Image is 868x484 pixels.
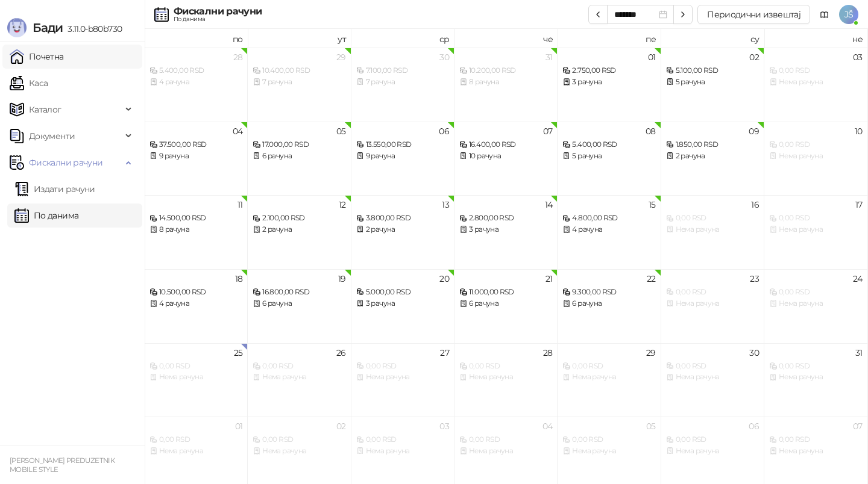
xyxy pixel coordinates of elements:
td: 2025-08-06 [351,122,454,196]
div: 0,00 RSD [769,361,862,372]
div: 0,00 RSD [356,434,449,445]
div: 3.800,00 RSD [356,213,449,224]
div: 07 [543,127,553,135]
small: [PERSON_NAME] PREDUZETNIK MOBILE STYLE [10,456,115,474]
div: 5.100,00 RSD [666,65,759,76]
div: 06 [439,127,449,135]
td: 2025-08-29 [558,343,661,417]
td: 2025-08-14 [454,195,558,269]
div: 7 рачуна [356,76,449,88]
th: пе [558,29,661,48]
td: 2025-08-21 [454,269,558,343]
td: 2025-08-11 [145,195,248,269]
div: 26 [336,349,346,357]
div: 21 [546,275,553,283]
div: Нема рачуна [769,298,862,309]
div: 23 [750,275,759,283]
td: 2025-08-12 [248,195,351,269]
td: 2025-08-05 [248,122,351,196]
a: Издати рачуни [14,177,95,201]
div: 30 [439,53,449,61]
div: 0,00 RSD [459,361,552,372]
div: 10 рачуна [459,150,552,162]
div: 17 [855,200,863,209]
td: 2025-08-18 [145,269,248,343]
td: 2025-07-30 [351,48,454,122]
div: 01 [235,422,243,430]
div: 5.000,00 RSD [356,287,449,298]
div: 14.500,00 RSD [149,213,242,224]
div: 0,00 RSD [562,361,655,372]
div: 0,00 RSD [769,434,862,445]
th: че [454,29,558,48]
div: 02 [749,53,759,61]
div: 05 [336,127,346,135]
div: 14 [545,200,553,209]
div: 30 [749,349,759,357]
div: 28 [233,53,243,61]
div: 06 [749,422,759,430]
td: 2025-08-20 [351,269,454,343]
div: Фискални рачуни [174,7,262,16]
div: 29 [336,53,346,61]
div: 0,00 RSD [149,361,242,372]
div: 02 [336,422,346,430]
div: 6 рачуна [253,150,345,162]
div: Нема рачуна [562,371,655,383]
th: по [145,29,248,48]
div: 16.800,00 RSD [253,287,345,298]
span: 3.11.0-b80b730 [63,23,122,34]
td: 2025-08-25 [145,343,248,417]
div: 12 [339,200,346,209]
div: 27 [440,349,449,357]
div: 4 рачуна [149,76,242,88]
td: 2025-08-17 [764,195,867,269]
div: 6 рачуна [253,298,345,309]
div: 10.500,00 RSD [149,287,242,298]
div: 03 [439,422,449,430]
td: 2025-08-22 [558,269,661,343]
div: 2.800,00 RSD [459,213,552,224]
td: 2025-08-04 [145,122,248,196]
div: 3 рачуна [459,224,552,235]
div: Нема рачуна [149,371,242,383]
div: 2 рачуна [356,224,449,235]
div: 9 рачуна [149,150,242,162]
div: 6 рачуна [459,298,552,309]
div: Нема рачуна [356,445,449,457]
div: 17.000,00 RSD [253,139,345,150]
td: 2025-08-26 [248,343,351,417]
div: Нема рачуна [666,224,759,235]
td: 2025-08-02 [661,48,764,122]
div: Нема рачуна [769,76,862,88]
div: 9.300,00 RSD [562,287,655,298]
div: 0,00 RSD [769,65,862,76]
div: 03 [853,53,863,61]
div: 2.750,00 RSD [562,65,655,76]
div: 0,00 RSD [562,434,655,445]
div: Нема рачуна [666,298,759,309]
a: Документација [815,5,834,24]
div: 29 [646,349,656,357]
div: Нема рачуна [562,445,655,457]
button: Периодични извештај [697,5,810,24]
div: Нема рачуна [769,371,862,383]
td: 2025-08-31 [764,343,867,417]
div: 0,00 RSD [253,361,345,372]
div: 3 рачуна [356,298,449,309]
td: 2025-08-08 [558,122,661,196]
div: Нема рачуна [666,371,759,383]
td: 2025-08-28 [454,343,558,417]
span: Фискални рачуни [29,150,102,175]
div: 4 рачуна [562,224,655,235]
div: 0,00 RSD [666,434,759,445]
div: 18 [235,275,243,283]
div: 31 [546,53,553,61]
div: 7 рачуна [253,76,345,88]
th: ср [351,29,454,48]
td: 2025-08-07 [454,122,558,196]
a: По данима [14,203,78,228]
div: 05 [646,422,656,430]
div: 8 рачуна [149,224,242,235]
td: 2025-08-15 [558,195,661,269]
